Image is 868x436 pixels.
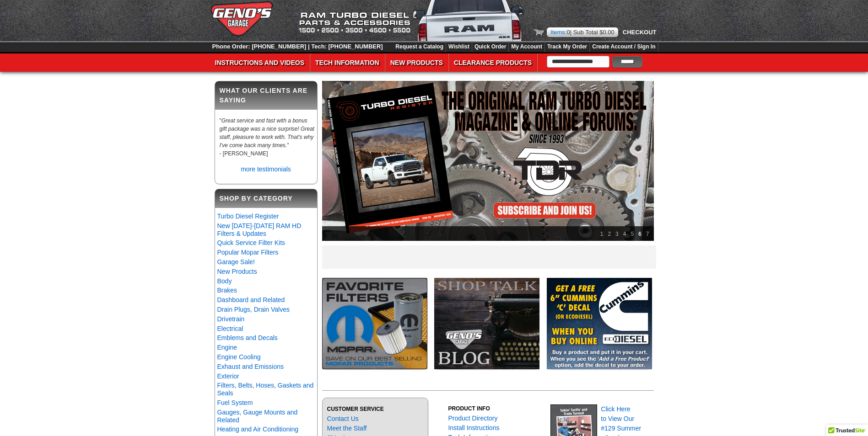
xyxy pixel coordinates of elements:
a: Exterior [217,372,239,380]
div: " " - [PERSON_NAME] [215,114,317,162]
a: Create Account / Sign In [592,44,655,50]
a: Track My Order [547,44,587,50]
a: Instructions and Videos [210,53,310,72]
a: 7 [644,229,652,239]
a: Electrical [217,325,243,332]
img: Turbo Diesel Register [322,81,654,241]
h2: Shop By Category [215,189,317,208]
a: Popular Mopar Filters [217,249,279,256]
a: more testimonials [241,165,291,173]
a: Quick Service Filter Kits [217,239,286,246]
a: Body [217,277,232,285]
em: Great service and fast with a bonus gift package was a nice surprise! Great staff, pleasure to wo... [220,117,314,149]
div: | Sub Total $ [547,27,618,37]
a: My Account [511,44,542,50]
span: 0.00 [603,29,615,36]
a: 2 [605,229,613,239]
a: New [DATE]-[DATE] RAM HD Filters & Updates [217,222,302,237]
h2: What our clients are saying [215,81,317,110]
img: Add FREE Decals to Your Order [547,278,652,369]
a: Exhaust and Emissions [217,363,284,370]
a: 4 [621,229,629,239]
a: Drain Plugs, Drain Valves [217,306,290,313]
a: Fuel System [217,399,253,406]
a: Brakes [217,287,237,294]
a: Request a Catalog [395,44,443,50]
a: Dashboard and Related [217,296,285,303]
a: 1 [598,229,606,239]
a: Install Instructions [448,424,499,431]
h3: CUSTOMER SERVICE [327,405,423,413]
a: Emblems and Decals [217,334,278,341]
span: 0 [566,29,570,36]
a: Gauges, Gauge Mounts and Related [217,409,298,424]
a: Contact Us [327,415,359,422]
a: Filters, Belts, Hoses, Gaskets and Seals [217,382,314,397]
a: Wishlist [448,44,469,50]
a: New Products [217,268,257,275]
a: Quick Order [474,44,506,50]
a: Meet the Staff [327,425,367,432]
img: MOPAR Filter Specials [322,278,427,369]
h3: PRODUCT INFO [448,404,544,413]
a: Clearance Products [449,53,537,72]
a: 6 [636,229,644,239]
a: Engine Cooling [217,353,261,361]
a: Heating and Air Conditioning [217,425,298,433]
a: New Products [385,53,448,72]
a: 5 [628,229,636,239]
div: Phone Order: [PHONE_NUMBER] | Tech: [PHONE_NUMBER] [210,41,385,52]
span: Items: [550,29,566,36]
a: Drivetrain [217,315,245,323]
a: Turbo Diesel Register [217,213,279,220]
a: Product Directory [448,415,497,422]
a: 3 [613,229,621,239]
img: Shopping Cart icon [534,30,544,35]
a: Tech Information [310,53,384,72]
a: Engine [217,344,237,351]
a: Checkout [620,29,657,36]
img: Geno's Garage Tech Blog [434,278,539,369]
a: Garage Sale! [217,258,255,266]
